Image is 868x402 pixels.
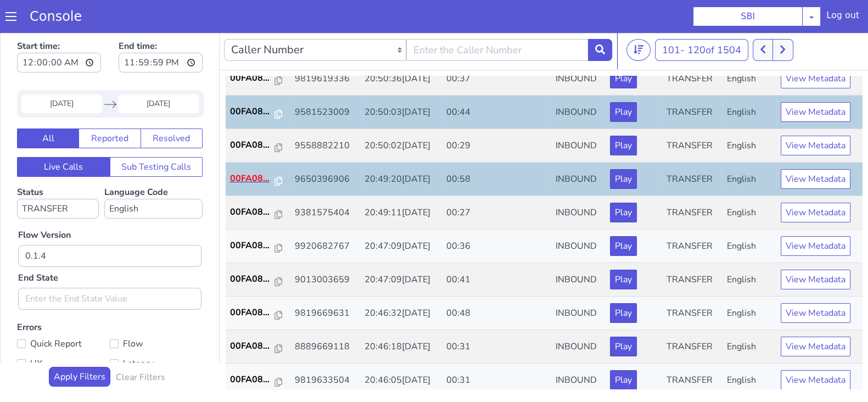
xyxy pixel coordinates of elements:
input: End Date [118,64,199,83]
td: English [722,199,776,233]
td: 00:36 [441,199,551,233]
a: 00FA08... [230,41,286,54]
td: INBOUND [551,166,606,199]
button: View Metadata [781,340,850,360]
td: 20:47:09[DATE] [360,199,442,233]
td: 9013003659 [290,233,360,266]
td: 00:48 [441,266,551,300]
input: Enter the End State Value [18,258,201,280]
a: Console [16,9,95,24]
a: 00FA08... [230,276,286,289]
button: Play [610,306,637,326]
input: Start Date [21,64,102,83]
td: 9920682767 [290,199,360,233]
button: View Metadata [781,172,850,192]
a: 00FA08... [230,343,286,356]
button: Play [610,340,637,360]
td: TRANSFER [662,65,722,99]
td: 8889669118 [290,300,360,333]
td: INBOUND [551,99,606,132]
label: Flow Version [18,198,71,211]
input: Enter the Caller Number [406,9,589,31]
td: English [722,32,776,65]
p: 00FA08... [230,209,275,222]
td: TRANSFER [662,333,722,367]
button: Play [610,273,637,293]
td: 9650396906 [290,132,360,166]
td: English [722,166,776,199]
select: Language Code [104,169,203,188]
td: 9819619336 [290,32,360,65]
input: Enter the Flow Version ID [18,215,201,237]
button: All [17,98,79,118]
td: TRANSFER [662,300,722,333]
td: INBOUND [551,65,606,99]
button: Live Calls [17,127,110,147]
td: 00:41 [441,233,551,266]
p: 00FA08... [230,142,275,155]
button: View Metadata [781,72,850,92]
input: Start time: [17,23,101,42]
a: 00FA08... [230,142,286,155]
td: 9819669631 [290,266,360,300]
td: TRANSFER [662,166,722,199]
label: Quick Report [17,306,110,321]
td: 20:46:05[DATE] [360,333,442,367]
a: 00FA08... [230,209,286,222]
label: Language Code [104,156,203,188]
button: Resolved [141,98,203,118]
p: 00FA08... [230,276,275,289]
button: Play [610,72,637,92]
button: View Metadata [781,139,850,159]
p: 00FA08... [230,242,275,255]
button: 101- 120of 1504 [655,9,748,31]
p: 00FA08... [230,175,275,188]
td: 9819633504 [290,333,360,367]
td: TRANSFER [662,132,722,166]
a: 00FA08... [230,242,286,255]
button: Play [610,139,637,159]
td: INBOUND [551,32,606,65]
div: Log out [826,9,859,26]
input: End time: [119,23,203,42]
label: End State [18,241,58,254]
button: View Metadata [781,206,850,226]
td: 20:47:09[DATE] [360,233,442,266]
td: 20:49:11[DATE] [360,166,442,199]
button: Play [610,172,637,192]
td: 20:50:02[DATE] [360,99,442,132]
td: English [722,99,776,132]
td: 00:31 [441,300,551,333]
td: 00:31 [441,333,551,367]
a: 00FA08... [230,108,286,121]
td: TRANSFER [662,99,722,132]
td: 00:37 [441,32,551,65]
td: 9581523009 [290,65,360,99]
td: 9381575404 [290,166,360,199]
td: INBOUND [551,132,606,166]
button: Play [610,38,637,58]
label: Latency [110,326,203,341]
button: View Metadata [781,105,850,125]
td: 00:58 [441,132,551,166]
button: Play [610,206,637,226]
p: 00FA08... [230,41,275,54]
button: Play [610,239,637,259]
h6: Clear Filters [116,342,165,353]
td: 00:27 [441,166,551,199]
td: 00:29 [441,99,551,132]
td: 20:50:36[DATE] [360,32,442,65]
p: 00FA08... [230,343,275,356]
td: TRANSFER [662,199,722,233]
button: Play [610,105,637,125]
td: 20:46:18[DATE] [360,300,442,333]
select: Status [17,169,99,188]
td: INBOUND [551,266,606,300]
a: 00FA08... [230,175,286,188]
button: View Metadata [781,273,850,293]
td: 20:49:20[DATE] [360,132,442,166]
td: 9558882210 [290,99,360,132]
td: 20:46:32[DATE] [360,266,442,300]
p: 00FA08... [230,75,275,88]
p: 00FA08... [230,108,275,121]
